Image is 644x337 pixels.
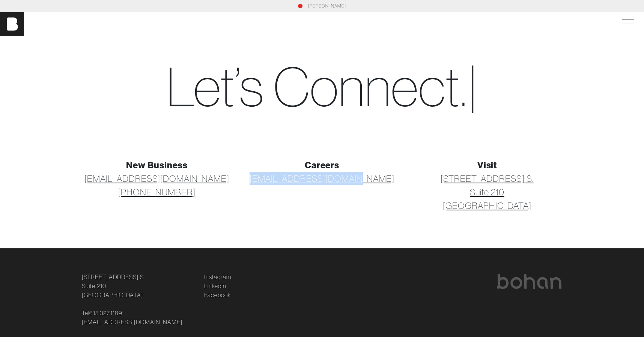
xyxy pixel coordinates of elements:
[118,185,196,199] a: [PHONE_NUMBER]
[308,3,346,9] a: [PERSON_NAME]
[496,274,562,289] img: bohan logo
[204,281,226,290] a: LinkedIn
[273,52,467,121] span: C o n n e c t .
[84,172,229,185] a: [EMAIL_ADDRESS][DOMAIN_NAME]
[244,158,400,172] div: Careers
[89,308,122,317] a: 615.327.1189
[204,272,231,281] a: Instagram
[82,272,145,299] a: [STREET_ADDRESS] S.Suite 210[GEOGRAPHIC_DATA]
[409,158,565,172] div: Visit
[441,172,533,212] a: [STREET_ADDRESS] S.Suite 210[GEOGRAPHIC_DATA]
[82,308,195,326] p: Tel
[204,290,231,299] a: Facebook
[166,52,264,121] span: Let’s
[468,52,478,121] span: |
[82,317,182,326] a: [EMAIL_ADDRESS][DOMAIN_NAME]
[79,158,235,172] div: New Business
[250,172,394,185] a: [EMAIL_ADDRESS][DOMAIN_NAME]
